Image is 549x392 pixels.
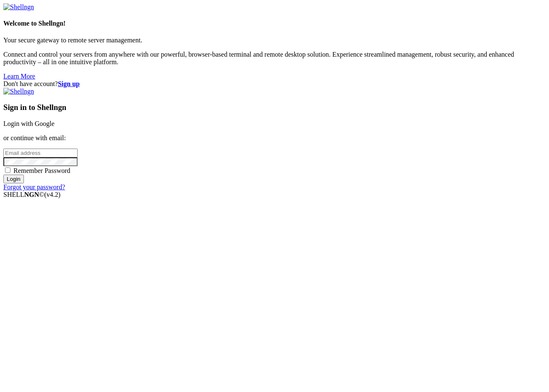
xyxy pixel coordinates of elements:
input: Email address [3,149,78,157]
input: Login [3,175,24,183]
a: Learn More [3,73,35,80]
a: Login with Google [3,120,55,127]
input: Remember Password [5,167,10,173]
span: Remember Password [13,167,70,174]
h3: Sign in to Shellngn [3,103,546,112]
h4: Welcome to Shellngn! [3,20,546,27]
a: Sign up [58,80,80,87]
span: SHELL © [3,191,60,198]
span: 4.2.0 [44,191,61,198]
img: Shellngn [3,3,34,11]
img: Shellngn [3,88,34,95]
div: Don't have account? [3,80,546,88]
p: Connect and control your servers from anywhere with our powerful, browser-based terminal and remo... [3,51,546,66]
p: Your secure gateway to remote server management. [3,37,546,44]
p: or continue with email: [3,134,546,142]
b: NGN [24,191,39,198]
a: Forgot your password? [3,183,65,191]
